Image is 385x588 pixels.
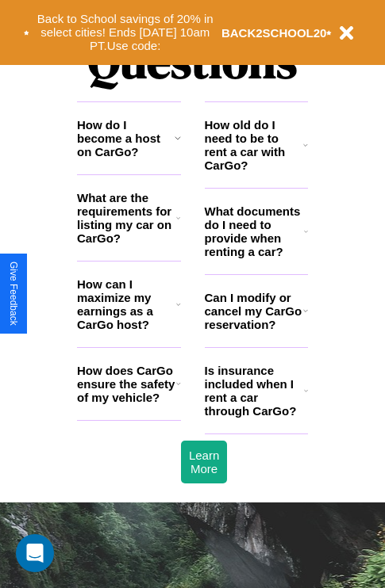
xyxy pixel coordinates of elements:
h3: How does CarGo ensure the safety of my vehicle? [77,364,176,404]
button: Learn More [181,441,227,483]
h3: How can I maximize my earnings as a CarGo host? [77,277,176,331]
h3: Is insurance included when I rent a car through CarGo? [205,364,304,418]
b: BACK2SCHOOL20 [221,26,327,40]
div: Open Intercom Messenger [16,534,54,572]
div: Give Feedback [8,262,19,326]
h3: What are the requirements for listing my car on CarGo? [77,191,176,245]
h3: What documents do I need to provide when renting a car? [205,204,305,258]
h3: How do I become a host on CarGo? [77,118,175,158]
h3: How old do I need to be to rent a car with CarGo? [205,118,304,172]
button: Back to School savings of 20% in select cities! Ends [DATE] 10am PT.Use code: [29,8,221,57]
h3: Can I modify or cancel my CarGo reservation? [205,291,303,331]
